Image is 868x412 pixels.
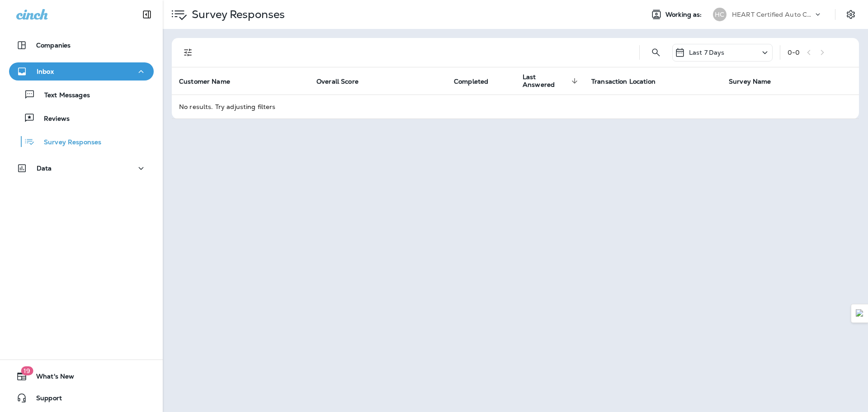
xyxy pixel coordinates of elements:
[9,367,154,385] button: 19What's New
[36,42,71,49] p: Companies
[454,78,488,85] span: Completed
[9,85,154,104] button: Text Messages
[9,62,154,81] button: Inbox
[454,77,500,85] span: Completed
[134,5,160,24] button: Collapse Sidebar
[37,165,52,172] p: Data
[316,78,359,85] span: Overall Score
[179,43,197,62] button: Filters
[9,109,154,128] button: Reviews
[729,78,771,85] span: Survey Name
[179,77,242,85] span: Customer Name
[689,49,725,56] p: Last 7 Days
[9,36,154,54] button: Companies
[729,77,783,85] span: Survey Name
[9,132,154,151] button: Survey Responses
[665,11,704,19] span: Working as:
[35,115,70,123] p: Reviews
[37,68,54,75] p: Inbox
[35,91,90,100] p: Text Messages
[316,77,370,85] span: Overall Score
[9,389,154,407] button: Support
[732,11,813,18] p: HEART Certified Auto Care
[788,49,800,56] div: 0 - 0
[523,73,569,89] span: Last Answered
[591,78,656,85] span: Transaction Location
[713,8,726,21] div: HC
[188,8,285,21] p: Survey Responses
[523,73,580,89] span: Last Answered
[27,373,74,384] span: What's New
[179,78,230,85] span: Customer Name
[21,366,33,375] span: 19
[647,43,665,62] button: Search Survey Responses
[9,159,154,177] button: Data
[172,95,859,118] td: No results. Try adjusting filters
[843,6,859,23] button: Settings
[27,394,62,405] span: Support
[35,138,101,147] p: Survey Responses
[856,309,864,317] img: Detect Auto
[591,77,667,85] span: Transaction Location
